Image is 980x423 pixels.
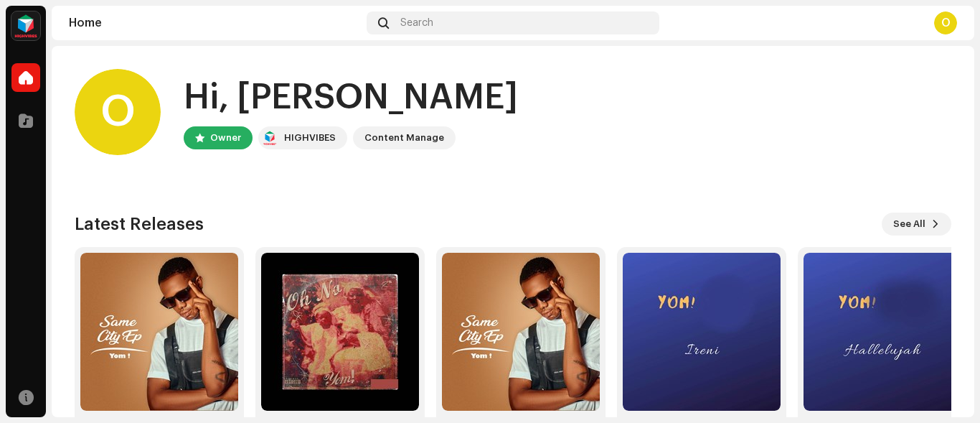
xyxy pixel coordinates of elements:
img: feab3aad-9b62-475c-8caf-26f15a9573ee [11,11,40,40]
div: O [75,69,161,155]
img: b0880f29-7fcd-4e11-b5f6-4fd74ff67928 [442,253,600,411]
span: See All [893,210,925,238]
img: f76c31d4-3108-44da-964b-4d7e8925ef6e [623,253,781,411]
img: 0ad8a12e-a1e0-4227-a6ff-752b52d80e04 [261,253,419,411]
span: Search [400,17,433,29]
div: O [934,11,957,34]
img: feab3aad-9b62-475c-8caf-26f15a9573ee [261,129,278,147]
div: Owner [210,129,241,147]
div: Hi, [PERSON_NAME] [184,75,518,121]
button: See All [882,213,951,236]
h3: Latest Releases [75,213,204,236]
div: HIGHVIBES [284,129,336,147]
img: 075e28e0-1ff8-421a-a770-42bba5456bb3 [804,253,961,411]
img: 76b415b4-cf14-42c5-8798-a44e36596ada [80,253,238,411]
div: Home [69,17,361,29]
div: Content Manage [364,129,444,147]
